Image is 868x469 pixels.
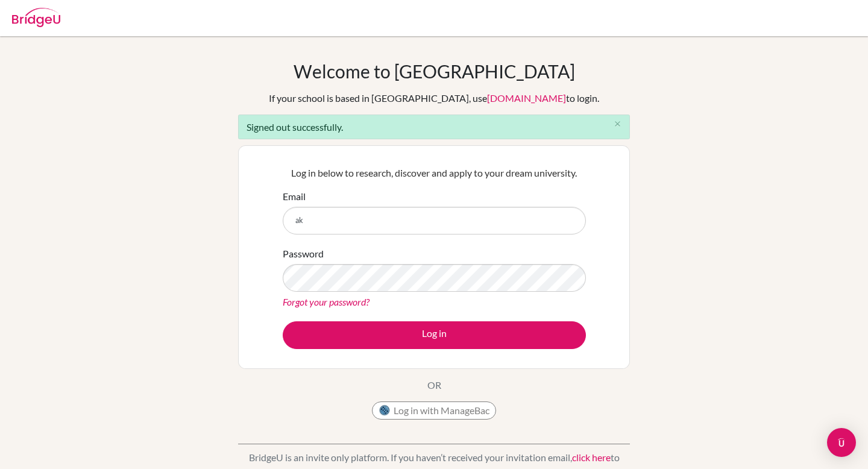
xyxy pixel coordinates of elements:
[283,247,324,261] label: Password
[372,401,496,420] button: Log in with ManageBac
[283,189,306,204] label: Email
[572,452,611,463] a: click here
[605,115,629,133] button: Close
[12,8,60,27] img: Bridge-U
[827,428,856,457] div: Open Intercom Messenger
[283,166,586,180] p: Log in below to research, discover and apply to your dream university.
[283,296,370,307] a: Forgot your password?
[613,119,622,128] i: close
[269,91,599,105] div: If your school is based in [GEOGRAPHIC_DATA], use to login.
[487,92,566,104] a: [DOMAIN_NAME]
[294,60,575,82] h1: Welcome to [GEOGRAPHIC_DATA]
[427,378,441,392] p: OR
[238,115,630,139] div: Signed out successfully.
[283,321,586,349] button: Log in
